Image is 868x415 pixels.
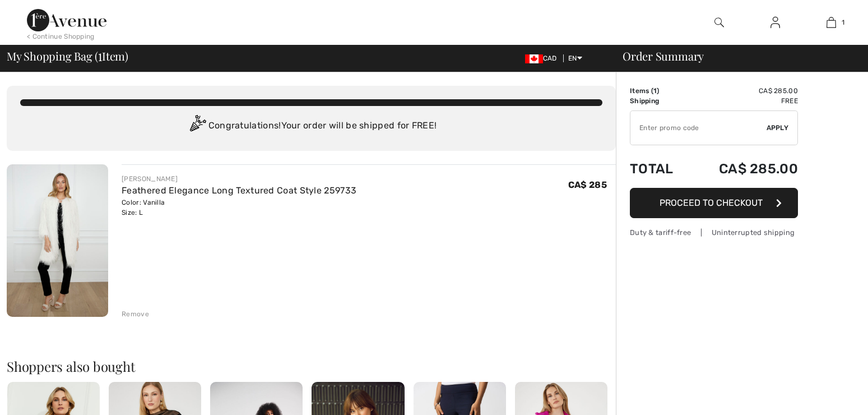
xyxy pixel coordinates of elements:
span: 1 [842,17,844,27]
span: 1 [653,87,657,95]
img: My Info [770,16,780,29]
td: CA$ 285.00 [689,150,798,188]
img: 1ère Avenue [27,9,106,31]
span: 1 [98,48,102,62]
td: Free [689,96,798,106]
div: Duty & tariff-free | Uninterrupted shipping [630,227,798,238]
td: CA$ 285.00 [689,86,798,96]
button: Proceed to Checkout [630,188,798,218]
span: Proceed to Checkout [660,197,763,208]
div: Order Summary [609,50,861,62]
div: [PERSON_NAME] [122,174,356,184]
span: CA$ 285 [568,179,607,190]
input: Promo code [630,111,767,145]
div: Color: Vanilla Size: L [122,197,356,218]
div: Congratulations! Your order will be shipped for FREE! [20,115,602,137]
img: Feathered Elegance Long Textured Coat Style 259733 [7,164,108,317]
a: Sign In [762,16,789,30]
td: Shipping [630,96,689,106]
div: Remove [122,309,149,319]
span: My Shopping Bag ( Item) [7,50,128,62]
td: Items ( ) [630,86,689,96]
img: My Bag [827,16,836,29]
div: < Continue Shopping [27,31,95,41]
td: Total [630,150,689,188]
span: CAD [525,54,561,62]
a: Feathered Elegance Long Textured Coat Style 259733 [122,185,356,196]
a: 1 [804,16,858,29]
span: EN [568,54,582,62]
span: Apply [767,123,789,133]
img: Canadian Dollar [525,54,543,63]
img: search the website [714,16,724,29]
img: Congratulation2.svg [186,115,208,137]
h2: Shoppers also bought [7,359,616,373]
